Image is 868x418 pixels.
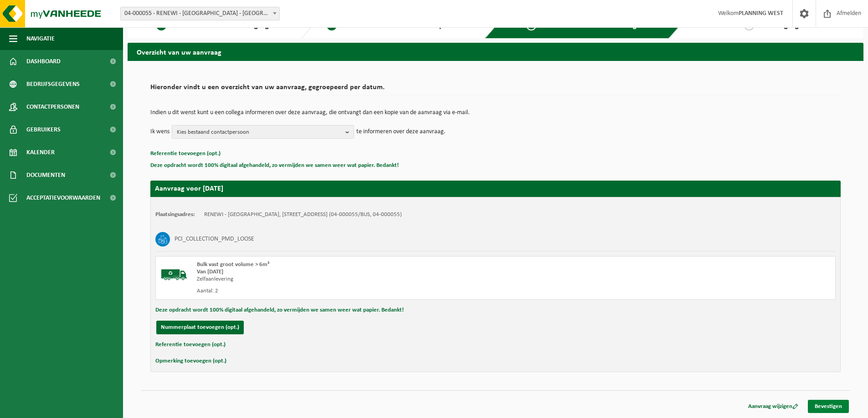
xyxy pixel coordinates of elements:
span: 04-000055 - RENEWI - BRUGGE - BRUGGE [121,7,279,20]
button: Referentie toevoegen (opt.) [155,339,226,351]
span: Dashboard [26,50,61,73]
span: Acceptatievoorwaarden [26,186,100,209]
span: Contactpersonen [26,96,79,118]
button: Deze opdracht wordt 100% digitaal afgehandeld, zo vermijden we samen weer wat papier. Bedankt! [155,304,404,316]
strong: PLANNING WEST [739,10,783,17]
span: Navigatie [26,27,55,50]
span: Documenten [26,164,65,186]
button: Nummerplaat toevoegen (opt.) [156,321,244,334]
p: Ik wens [150,125,169,139]
h3: PCI_COLLECTION_PMD_LOOSE [175,232,254,247]
span: Kies bestaand contactpersoon [177,126,342,139]
span: Kalender [26,141,55,164]
p: te informeren over deze aanvraag. [356,125,446,139]
a: Aanvraag wijzigen [741,400,805,413]
strong: Van [DATE] [197,269,223,275]
span: Gebruikers [26,118,61,141]
span: 04-000055 - RENEWI - BRUGGE - BRUGGE [120,7,280,20]
span: Bulk vast groot volume > 6m³ [197,262,269,267]
p: Indien u dit wenst kunt u een collega informeren over deze aanvraag, die ontvangt dan een kopie v... [150,110,841,116]
button: Opmerking toevoegen (opt.) [155,355,226,367]
td: RENEWI - [GEOGRAPHIC_DATA], [STREET_ADDRESS] (04-000055/BUS, 04-000055) [204,211,402,218]
h2: Overzicht van uw aanvraag [128,43,863,60]
div: Zelfaanlevering [197,276,532,283]
button: Kies bestaand contactpersoon [172,125,354,139]
strong: Plaatsingsadres: [155,212,195,217]
img: BL-SO-LV.png [160,261,188,288]
h2: Hieronder vindt u een overzicht van uw aanvraag, gegroepeerd per datum. [150,84,841,96]
a: Bevestigen [808,400,849,413]
strong: Aanvraag voor [DATE] [155,185,223,192]
button: Deze opdracht wordt 100% digitaal afgehandeld, zo vermijden we samen weer wat papier. Bedankt! [150,160,399,171]
div: Aantal: 2 [197,287,532,295]
button: Referentie toevoegen (opt.) [150,148,221,160]
span: Bedrijfsgegevens [26,73,80,96]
